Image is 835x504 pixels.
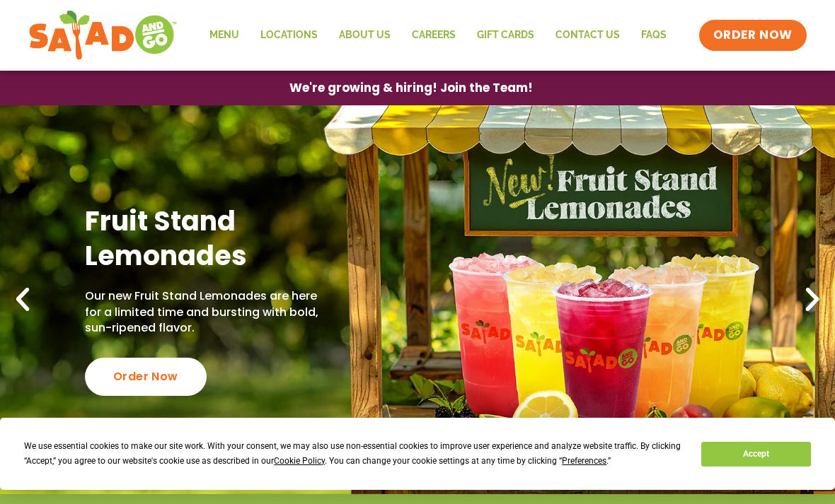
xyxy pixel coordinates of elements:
[85,358,207,396] div: Order Now
[85,204,333,274] h2: Fruit Stand Lemonades
[630,19,677,52] a: FAQs
[701,442,810,467] button: Accept
[562,456,606,466] span: Preferences
[289,82,533,94] span: We're growing & hiring! Join the Team!
[713,27,793,44] span: ORDER NOW
[268,71,554,105] a: We're growing & hiring! Join the Team!
[545,19,630,52] a: Contact Us
[699,20,807,51] a: ORDER NOW
[28,7,178,64] img: new-SAG-logo-768×292
[466,19,545,52] a: GIFT CARDS
[85,288,333,336] p: Our new Fruit Stand Lemonades are here for a limited time and bursting with bold, sun-ripened fla...
[797,284,828,315] div: Next slide
[24,439,684,469] div: We use essential cookies to make our site work. With your consent, we may also use non-essential ...
[7,284,38,315] div: Previous slide
[199,19,677,52] nav: Menu
[250,19,328,52] a: Locations
[328,19,401,52] a: About Us
[199,19,250,52] a: Menu
[401,19,466,52] a: Careers
[274,456,325,466] span: Cookie Policy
